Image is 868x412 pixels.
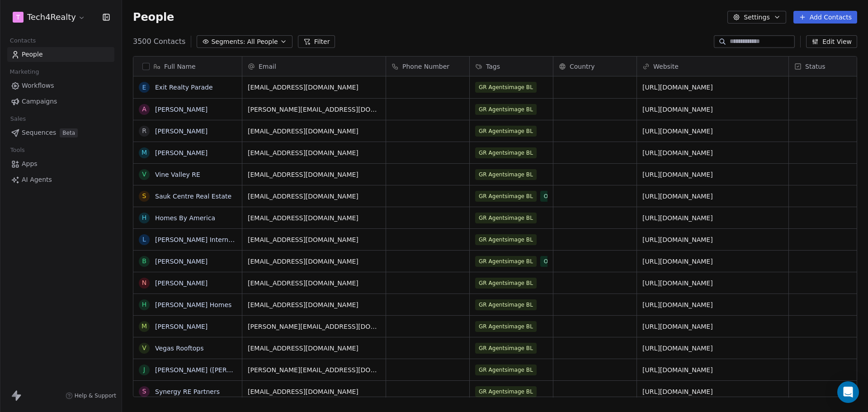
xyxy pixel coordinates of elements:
[142,170,146,179] div: V
[248,105,380,114] span: [PERSON_NAME][EMAIL_ADDRESS][DOMAIN_NAME]
[142,278,146,288] div: N
[248,322,380,331] span: [PERSON_NAME][EMAIL_ADDRESS][DOMAIN_NAME]
[248,192,380,201] span: [EMAIL_ADDRESS][DOMAIN_NAME]
[27,11,76,23] span: Tech4Realty
[133,76,242,398] div: grid
[248,344,380,353] span: [EMAIL_ADDRESS][DOMAIN_NAME]
[155,279,208,287] a: [PERSON_NAME]
[248,213,380,223] span: [EMAIL_ADDRESS][DOMAIN_NAME]
[653,62,679,71] span: Website
[155,345,203,352] a: Vegas Rooftops
[142,300,147,309] div: H
[248,387,380,396] span: [EMAIL_ADDRESS][DOMAIN_NAME]
[475,343,537,354] span: GR Agentsimage BL
[155,84,213,91] a: Exit Realty Parade
[642,193,713,200] a: [URL][DOMAIN_NAME]
[155,388,220,395] a: Synergy RE Partners
[7,94,114,109] a: Campaigns
[22,50,43,59] span: People
[248,257,380,266] span: [EMAIL_ADDRESS][DOMAIN_NAME]
[642,106,713,113] a: [URL][DOMAIN_NAME]
[7,156,114,171] a: Apps
[806,35,857,48] button: Edit View
[248,127,380,136] span: [EMAIL_ADDRESS][DOMAIN_NAME]
[248,235,380,244] span: [EMAIL_ADDRESS][DOMAIN_NAME]
[155,366,291,374] a: [PERSON_NAME] ([PERSON_NAME] Homes)
[60,128,78,137] span: Beta
[155,323,208,330] a: [PERSON_NAME]
[475,321,537,332] span: GR Agentsimage BL
[248,279,380,288] span: [EMAIL_ADDRESS][DOMAIN_NAME]
[211,37,245,47] span: Segments:
[248,170,380,179] span: [EMAIL_ADDRESS][DOMAIN_NAME]
[7,172,114,187] a: AI Agents
[142,343,146,353] div: V
[66,392,116,399] a: Help & Support
[7,78,114,93] a: Workflows
[155,214,215,222] a: Homes By America
[143,365,145,374] div: J
[22,97,57,106] span: Campaigns
[142,83,146,92] div: E
[475,169,537,180] span: GR Agentsimage BL
[642,301,713,308] a: [URL][DOMAIN_NAME]
[133,57,242,76] div: Full Name
[133,10,174,24] span: People
[540,256,578,267] span: Opened B1
[22,81,54,90] span: Workflows
[6,65,43,79] span: Marketing
[475,147,537,158] span: GR Agentsimage BL
[242,57,386,76] div: Email
[298,35,335,48] button: Filter
[475,213,537,223] span: GR Agentsimage BL
[642,236,713,243] a: [URL][DOMAIN_NAME]
[642,345,713,352] a: [URL][DOMAIN_NAME]
[475,256,537,267] span: GR Agentsimage BL
[642,171,713,178] a: [URL][DOMAIN_NAME]
[11,9,87,25] button: TTech4Realty
[540,191,578,202] span: Opened B1
[155,258,208,265] a: [PERSON_NAME]
[142,148,147,157] div: M
[75,392,116,399] span: Help & Support
[642,258,713,265] a: [URL][DOMAIN_NAME]
[155,106,208,113] a: [PERSON_NAME]
[805,62,826,71] span: Status
[727,11,786,24] button: Settings
[155,128,208,135] a: [PERSON_NAME]
[793,11,857,24] button: Add Contacts
[475,365,537,375] span: GR Agentsimage BL
[642,366,713,374] a: [URL][DOMAIN_NAME]
[248,148,380,157] span: [EMAIL_ADDRESS][DOMAIN_NAME]
[247,37,278,47] span: All People
[155,301,231,308] a: [PERSON_NAME] Homes
[570,62,595,71] span: Country
[475,299,537,310] span: GR Agentsimage BL
[642,128,713,135] a: [URL][DOMAIN_NAME]
[164,62,196,71] span: Full Name
[7,125,114,140] a: SequencesBeta
[155,193,231,200] a: Sauk Centre Real Estate
[155,171,200,178] a: Vine Valley RE
[248,300,380,309] span: [EMAIL_ADDRESS][DOMAIN_NAME]
[142,322,147,331] div: M
[142,104,146,114] div: A
[642,323,713,330] a: [URL][DOMAIN_NAME]
[553,57,637,76] div: Country
[386,57,469,76] div: Phone Number
[475,104,537,115] span: GR Agentsimage BL
[6,143,28,157] span: Tools
[637,57,788,76] div: Website
[642,84,713,91] a: [URL][DOMAIN_NAME]
[142,126,146,136] div: R
[642,214,713,222] a: [URL][DOMAIN_NAME]
[475,82,537,93] span: GR Agentsimage BL
[248,365,380,374] span: [PERSON_NAME][EMAIL_ADDRESS][DOMAIN_NAME]
[16,13,20,22] span: T
[642,388,713,395] a: [URL][DOMAIN_NAME]
[155,236,272,243] a: [PERSON_NAME] International Realty
[142,235,146,244] div: L
[259,62,276,71] span: Email
[6,34,40,47] span: Contacts
[142,213,147,223] div: H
